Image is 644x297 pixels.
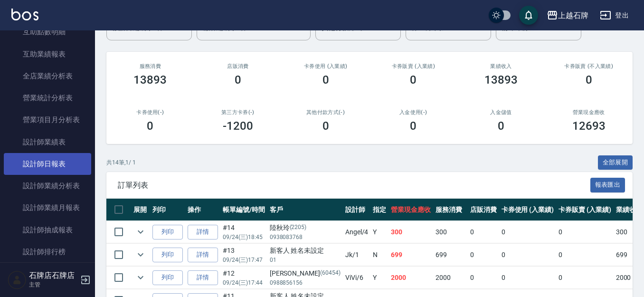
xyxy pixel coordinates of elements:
[152,225,183,240] button: 列印
[152,270,183,285] button: 列印
[572,119,606,133] h3: 12693
[468,267,499,289] td: 0
[499,244,557,266] td: 0
[388,244,433,266] td: 699
[558,10,588,21] div: 上越石牌
[133,73,167,86] h3: 13893
[4,175,91,197] a: 設計師業績分析表
[131,199,150,221] th: 展開
[270,256,341,264] p: 01
[596,7,633,24] button: 登出
[206,63,271,69] h2: 店販消費
[206,109,271,115] h2: 第三方卡券(-)
[343,267,371,289] td: ViVi /6
[433,221,468,243] td: 300
[188,248,218,262] a: 詳情
[322,119,329,133] h3: 0
[543,6,592,25] button: 上越石牌
[499,267,557,289] td: 0
[270,278,341,287] p: 0988856156
[4,87,91,109] a: 營業統計分析表
[468,244,499,266] td: 0
[410,73,417,86] h3: 0
[4,65,91,87] a: 全店業績分析表
[223,233,265,241] p: 09/24 (三) 18:45
[4,219,91,241] a: 設計師抽成報表
[223,256,265,264] p: 09/24 (三) 17:47
[519,6,538,25] button: save
[433,199,468,221] th: 服務消費
[381,63,446,69] h2: 卡券販賣 (入業績)
[556,199,614,221] th: 卡券販賣 (入業績)
[343,221,371,243] td: Angel /4
[293,63,358,69] h2: 卡券使用 (入業績)
[410,119,417,133] h3: 0
[267,199,343,221] th: 客戶
[381,109,446,115] h2: 入金使用(-)
[188,270,218,285] a: 詳情
[4,241,91,263] a: 設計師排行榜
[106,158,136,167] p: 共 14 筆, 1 / 1
[370,221,388,243] td: Y
[556,109,621,115] h2: 營業現金應收
[185,199,220,221] th: 操作
[322,73,329,86] h3: 0
[133,270,148,285] button: expand row
[8,270,27,289] img: Person
[118,181,590,190] span: 訂單列表
[220,199,267,221] th: 帳單編號/時間
[29,271,77,280] h5: 石牌店石牌店
[4,153,91,175] a: 設計師日報表
[556,267,614,289] td: 0
[433,267,468,289] td: 2000
[590,180,625,189] a: 報表匯出
[370,199,388,221] th: 指定
[29,280,77,289] p: 主管
[556,244,614,266] td: 0
[388,221,433,243] td: 300
[220,267,267,289] td: #12
[290,223,307,233] p: (2205)
[590,178,625,192] button: 報表匯出
[270,268,341,278] div: [PERSON_NAME]
[598,155,633,170] button: 全部展開
[499,199,557,221] th: 卡券使用 (入業績)
[370,267,388,289] td: Y
[223,119,253,133] h3: -1200
[4,43,91,65] a: 互助業績報表
[499,221,557,243] td: 0
[223,278,265,287] p: 09/24 (三) 17:44
[270,246,341,256] div: 新客人 姓名未設定
[118,63,183,69] h3: 服務消費
[469,63,534,69] h2: 業績收入
[556,221,614,243] td: 0
[220,221,267,243] td: #14
[4,109,91,131] a: 營業項目月分析表
[188,225,218,240] a: 詳情
[343,244,371,266] td: Jk /1
[235,73,241,86] h3: 0
[468,199,499,221] th: 店販消費
[556,63,621,69] h2: 卡券販賣 (不入業績)
[133,225,148,239] button: expand row
[433,244,468,266] td: 699
[133,248,148,262] button: expand row
[150,199,185,221] th: 列印
[484,73,518,86] h3: 13893
[370,244,388,266] td: N
[469,109,534,115] h2: 入金儲值
[586,73,592,86] h3: 0
[152,248,183,262] button: 列印
[4,131,91,153] a: 設計師業績表
[4,21,91,43] a: 互助點數明細
[388,199,433,221] th: 營業現金應收
[293,109,358,115] h2: 其他付款方式(-)
[343,199,371,221] th: 設計師
[11,9,38,20] img: Logo
[270,233,341,241] p: 0938083768
[147,119,153,133] h3: 0
[220,244,267,266] td: #13
[4,197,91,219] a: 設計師業績月報表
[498,119,504,133] h3: 0
[468,221,499,243] td: 0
